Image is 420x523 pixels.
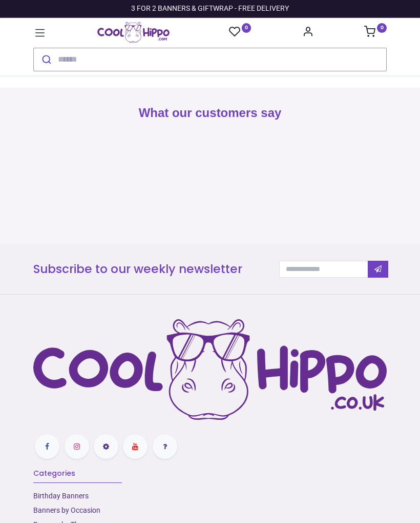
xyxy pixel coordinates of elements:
h6: Categories [33,469,387,479]
sup: 0 [377,23,387,33]
a: Banners by Occasion [33,506,100,514]
sup: 0 [242,23,251,33]
div: 3 FOR 2 BANNERS & GIFTWRAP - FREE DELIVERY [131,4,289,14]
a: 0 [229,26,251,38]
a: 0 [364,29,387,37]
button: Submit [34,48,58,71]
img: Cool Hippo [97,22,170,43]
iframe: Customer reviews powered by Trustpilot [33,140,387,211]
a: Account Info [302,29,313,37]
a: Birthday Banners [33,492,89,500]
a: Logo of Cool Hippo [97,22,170,43]
h2: What our customers say [33,104,387,122]
h3: Subscribe to our weekly newsletter [33,261,264,278]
